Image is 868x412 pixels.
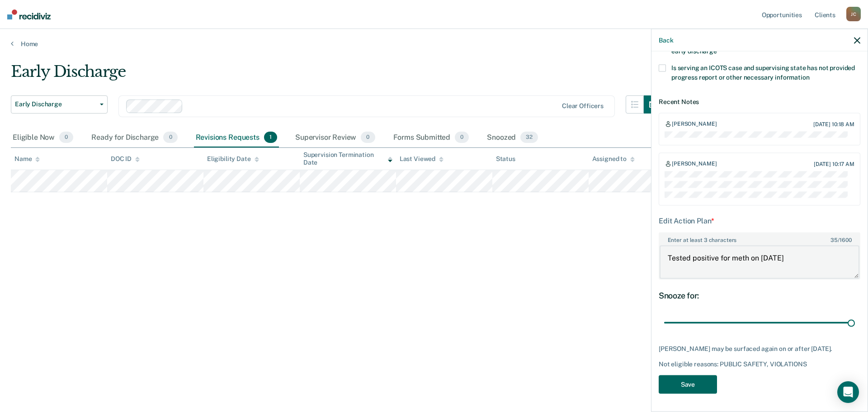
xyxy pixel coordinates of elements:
[11,62,662,88] div: Early Discharge
[659,216,860,225] div: Edit Action Plan
[659,345,860,353] div: [PERSON_NAME] may be surfaced again on or after [DATE].
[455,132,469,143] span: 0
[562,102,604,110] div: Clear officers
[659,375,717,393] button: Save
[659,360,860,368] div: Not eligible reasons: PUBLIC SAFETY, VIOLATIONS
[846,7,861,21] div: J C
[11,40,857,48] a: Home
[659,98,860,105] dt: Recent Notes
[485,128,540,148] div: Snoozed
[361,132,375,143] span: 0
[592,155,635,163] div: Assigned to
[813,121,854,127] div: [DATE] 10:18 AM
[207,155,259,163] div: Eligibility Date
[659,290,860,300] div: Snooze for:
[11,128,75,148] div: Eligible Now
[672,120,717,128] div: [PERSON_NAME]
[303,151,392,166] div: Supervision Termination Date
[293,128,377,148] div: Supervisor Review
[814,161,854,167] div: [DATE] 10:17 AM
[194,128,279,148] div: Revisions Requests
[111,155,140,163] div: DOC ID
[830,237,851,243] span: / 1600
[90,128,179,148] div: Ready for Discharge
[264,132,277,143] span: 1
[7,9,51,19] img: Recidiviz
[660,233,859,243] label: Enter at least 3 characters
[392,128,471,148] div: Forms Submitted
[830,237,838,243] span: 35
[400,155,443,163] div: Last Viewed
[659,36,673,44] button: Back
[14,155,40,163] div: Name
[837,381,859,403] div: Open Intercom Messenger
[15,100,96,108] span: Early Discharge
[671,64,855,81] span: Is serving an ICOTS case and supervising state has not provided progress report or other necessar...
[672,161,717,168] div: [PERSON_NAME]
[520,132,538,143] span: 32
[496,155,515,163] div: Status
[59,132,73,143] span: 0
[660,245,859,279] textarea: Tested positive for meth on [DATE]
[163,132,177,143] span: 0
